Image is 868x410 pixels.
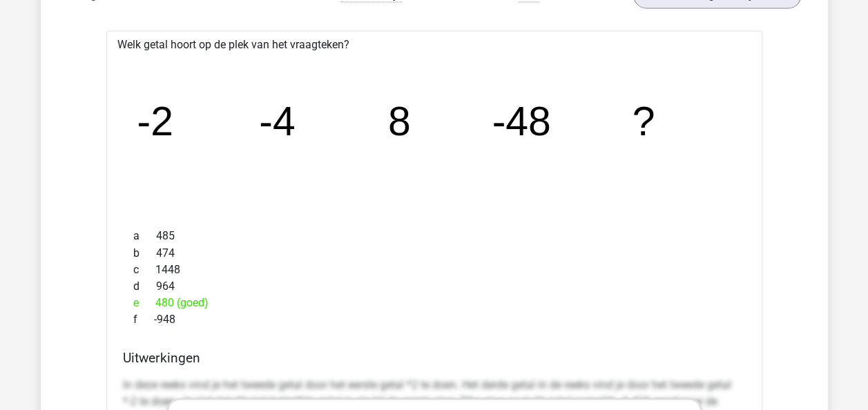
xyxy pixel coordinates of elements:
span: c [133,261,155,277]
span: e [133,294,155,311]
tspan: -4 [259,98,296,144]
tspan: 8 [388,98,411,144]
span: a [133,228,156,244]
div: 1448 [123,261,746,277]
tspan: -48 [492,98,551,144]
tspan: -2 [137,98,173,144]
div: 474 [123,244,746,261]
div: 964 [123,277,746,294]
div: -948 [123,311,746,327]
h4: Uitwerkingen [123,349,746,365]
span: d [133,277,156,294]
div: 480 (goed) [123,294,746,311]
div: 485 [123,228,746,244]
span: b [133,244,156,261]
tspan: ? [633,98,656,144]
span: f [133,311,154,327]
